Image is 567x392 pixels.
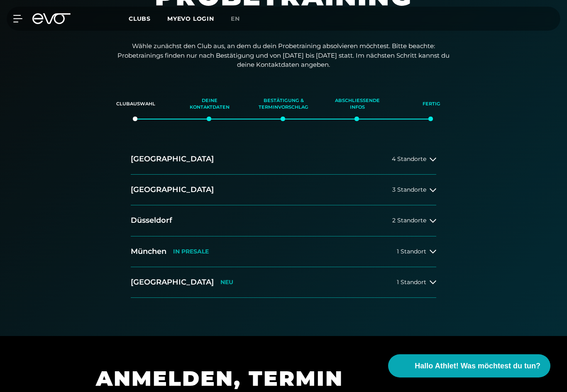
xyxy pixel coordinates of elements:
[131,277,214,287] h2: [GEOGRAPHIC_DATA]
[405,93,458,115] div: Fertig
[131,175,436,205] button: [GEOGRAPHIC_DATA]3 Standorte
[331,93,384,115] div: Abschließende Infos
[173,248,209,255] p: IN PRESALE
[183,93,236,115] div: Deine Kontaktdaten
[131,185,214,195] h2: [GEOGRAPHIC_DATA]
[231,15,240,22] span: en
[109,93,162,115] div: Clubauswahl
[131,236,436,267] button: MünchenIN PRESALE1 Standort
[131,215,172,226] h2: Düsseldorf
[397,279,426,285] span: 1 Standort
[129,15,151,22] span: Clubs
[231,14,250,24] a: en
[392,156,426,162] span: 4 Standorte
[131,144,436,175] button: [GEOGRAPHIC_DATA]4 Standorte
[131,154,214,164] h2: [GEOGRAPHIC_DATA]
[392,187,426,193] span: 3 Standorte
[117,41,450,70] p: Wähle zunächst den Club aus, an dem du dein Probetraining absolvieren möchtest. Bitte beachte: Pr...
[257,93,310,115] div: Bestätigung & Terminvorschlag
[167,15,214,22] a: MYEVO LOGIN
[397,248,426,255] span: 1 Standort
[392,217,426,224] span: 2 Standorte
[220,279,233,286] p: NEU
[131,267,436,298] button: [GEOGRAPHIC_DATA]NEU1 Standort
[388,354,550,377] button: Hallo Athlet! Was möchtest du tun?
[131,205,436,236] button: Düsseldorf2 Standorte
[415,360,540,372] span: Hallo Athlet! Was möchtest du tun?
[131,246,166,257] h2: München
[129,15,167,22] a: Clubs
